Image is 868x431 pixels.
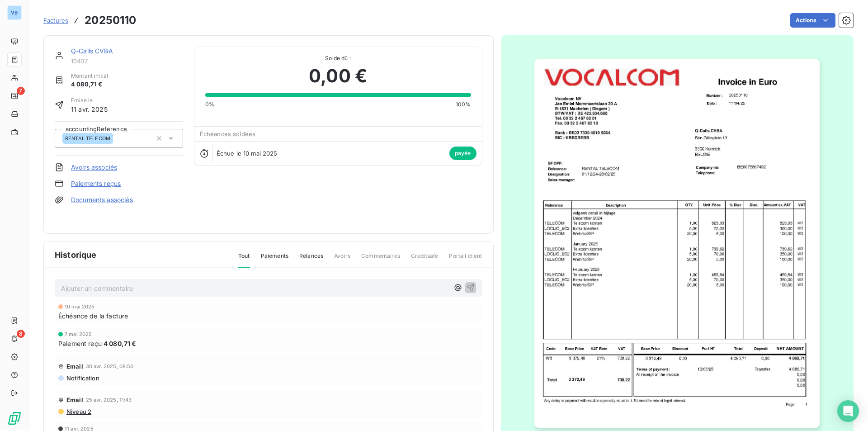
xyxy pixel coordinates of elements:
[200,130,256,137] span: Échéances soldées
[205,54,471,62] span: Solde dû :
[299,252,323,267] span: Relances
[66,408,91,415] span: Niveau 2
[71,47,113,55] a: Q-Calls CVBA
[17,330,25,338] span: 8
[205,100,214,109] span: 0%
[66,396,83,403] span: Email
[71,96,108,104] span: Émise le
[7,411,22,426] img: Logo LeanPay
[456,100,471,109] span: 100%
[238,252,250,268] span: Tout
[534,59,820,428] img: invoice_thumbnail
[449,252,482,267] span: Portail client
[217,150,278,157] span: Échue le 10 mai 2025
[71,72,108,80] span: Montant initial
[65,304,95,309] span: 10 mai 2025
[58,311,128,321] span: Échéance de la facture
[334,252,350,267] span: Avoirs
[71,57,183,65] span: 10407
[7,5,22,20] div: VB
[65,332,92,337] span: 7 mai 2025
[86,364,134,369] span: 30 avr. 2025, 08:50
[449,147,476,160] span: payée
[65,136,110,141] span: RENTAL TELECOM
[43,16,68,25] a: Factures
[71,104,108,114] span: 11 avr. 2025
[411,252,439,267] span: Creditsafe
[86,397,132,403] span: 25 avr. 2025, 11:43
[71,195,133,204] a: Documents associés
[66,363,83,370] span: Email
[361,252,400,267] span: Commentaires
[790,13,835,28] button: Actions
[58,339,102,348] span: Paiement reçu
[71,163,117,172] a: Avoirs associés
[66,374,99,382] span: Notification
[43,17,68,24] span: Factures
[17,87,25,95] span: 7
[85,12,136,28] h3: 20250110
[837,400,859,422] div: Open Intercom Messenger
[309,62,367,90] span: 0,00 €
[261,252,288,267] span: Paiements
[55,249,97,261] span: Historique
[71,80,108,89] span: 4 080,71 €
[71,179,121,188] a: Paiements reçus
[104,339,137,348] span: 4 080,71 €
